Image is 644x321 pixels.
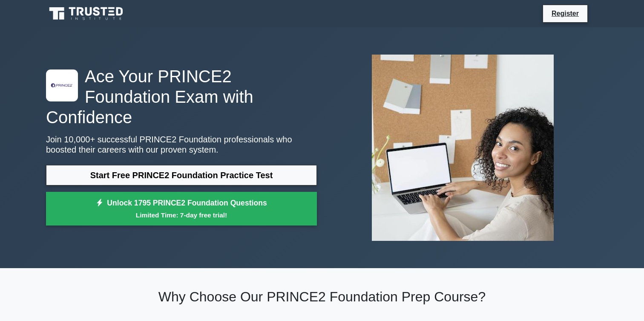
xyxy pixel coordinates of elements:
[46,134,317,155] p: Join 10,000+ successful PRINCE2 Foundation professionals who boosted their careers with our prove...
[57,210,306,220] small: Limited Time: 7-day free trial!
[46,165,317,185] a: Start Free PRINCE2 Foundation Practice Test
[46,192,317,226] a: Unlock 1795 PRINCE2 Foundation QuestionsLimited Time: 7-day free trial!
[46,66,317,127] h1: Ace Your PRINCE2 Foundation Exam with Confidence
[546,8,584,19] a: Register
[46,289,598,305] h2: Why Choose Our PRINCE2 Foundation Prep Course?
